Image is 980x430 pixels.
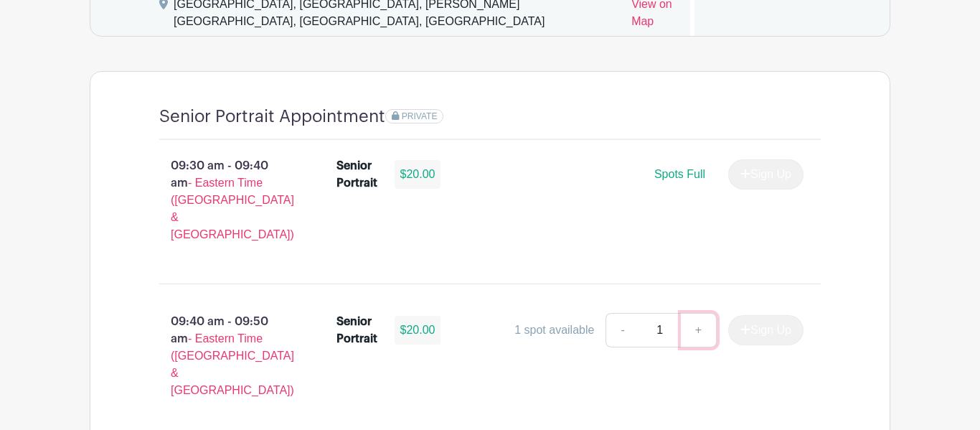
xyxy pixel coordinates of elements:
[402,111,438,121] span: PRIVATE
[336,157,377,192] div: Senior Portrait
[514,322,594,339] div: 1 spot available
[171,177,294,240] span: - Eastern Time ([GEOGRAPHIC_DATA] & [GEOGRAPHIC_DATA])
[136,151,314,249] p: 09:30 am - 09:40 am
[395,160,441,189] div: $20.00
[171,332,294,396] span: - Eastern Time ([GEOGRAPHIC_DATA] & [GEOGRAPHIC_DATA])
[606,313,639,347] a: -
[654,168,705,180] span: Spots Full
[136,307,314,405] p: 09:40 am - 09:50 am
[395,316,441,345] div: $20.00
[159,106,385,127] h4: Senior Portrait Appointment
[336,313,377,347] div: Senior Portrait
[681,313,717,347] a: +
